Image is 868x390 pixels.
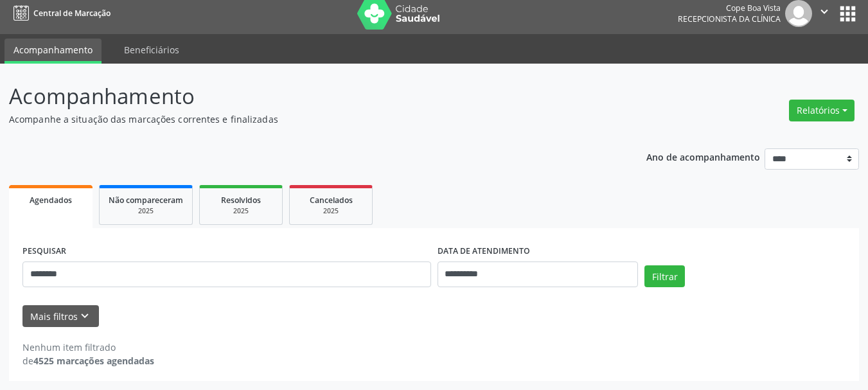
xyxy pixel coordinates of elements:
p: Acompanhamento [9,80,604,112]
button: apps [837,3,859,25]
span: Agendados [30,195,72,206]
button: Relatórios [789,100,855,121]
span: Cancelados [310,195,353,206]
span: Recepcionista da clínica [678,13,781,24]
div: 2025 [299,206,363,216]
p: Ano de acompanhamento [646,148,760,164]
p: Acompanhe a situação das marcações correntes e finalizadas [9,112,604,126]
a: Central de Marcação [9,3,111,24]
span: Resolvidos [221,195,261,206]
div: 2025 [109,206,183,216]
strong: 4525 marcações agendadas [33,355,154,367]
a: Beneficiários [115,39,188,61]
div: Cope Boa Vista [678,3,781,13]
i: keyboard_arrow_down [78,309,92,323]
div: de [22,354,154,368]
div: 2025 [209,206,273,216]
a: Acompanhamento [4,39,102,64]
button: Mais filtroskeyboard_arrow_down [22,305,99,328]
div: Nenhum item filtrado [22,341,154,354]
button: Filtrar [644,265,685,287]
span: Central de Marcação [33,8,111,19]
i:  [817,4,831,19]
label: PESQUISAR [22,242,66,261]
span: Não compareceram [109,195,183,206]
label: DATA DE ATENDIMENTO [438,242,530,261]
